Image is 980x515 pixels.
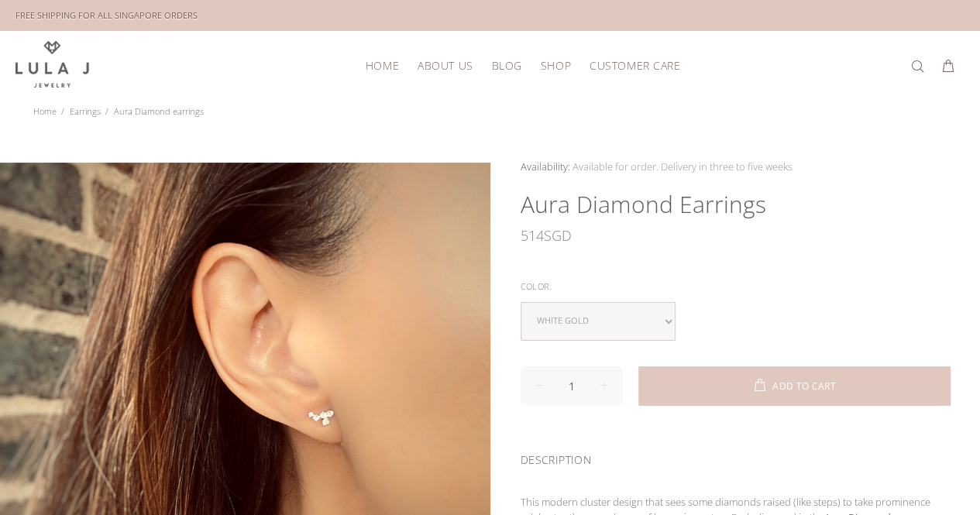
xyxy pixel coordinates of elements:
[482,53,531,77] a: Blog
[521,220,951,251] div: SGD
[521,276,951,297] div: Color:
[573,160,793,173] span: Available for order. Delivery in three to five weeks
[531,53,580,77] a: Shop
[521,220,544,251] span: 514
[772,382,836,391] span: ADD TO CART
[356,53,408,77] a: HOME
[408,53,482,77] a: About Us
[15,7,198,24] div: FREE SHIPPING FOR ALL SINGAPORE ORDERS
[521,433,951,482] div: DESCRIPTION
[70,105,101,117] a: Earrings
[638,366,951,405] button: ADD TO CART
[521,189,951,220] h1: Aura Diamond earrings
[541,60,571,71] span: Shop
[418,60,473,71] span: About Us
[580,53,680,77] a: Customer Care
[33,105,57,117] a: Home
[521,160,570,173] span: Availability:
[366,60,399,71] span: HOME
[114,105,204,117] span: Aura Diamond earrings
[590,60,680,71] span: Customer Care
[491,60,521,71] span: Blog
